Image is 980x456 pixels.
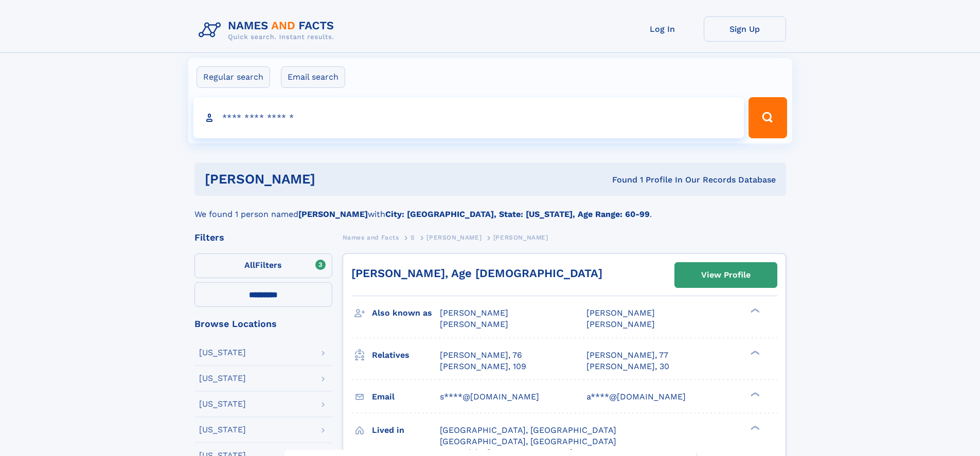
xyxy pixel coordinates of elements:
[205,173,464,186] h1: [PERSON_NAME]
[244,260,255,270] span: All
[426,234,482,241] span: [PERSON_NAME]
[298,209,368,219] b: [PERSON_NAME]
[440,350,522,361] a: [PERSON_NAME], 76
[440,436,616,446] span: [GEOGRAPHIC_DATA], [GEOGRAPHIC_DATA]
[749,97,787,138] button: Search Button
[440,425,616,435] span: [GEOGRAPHIC_DATA], [GEOGRAPHIC_DATA]
[704,16,786,42] a: Sign Up
[343,231,399,244] a: Names and Facts
[194,319,332,329] div: Browse Locations
[440,361,526,372] a: [PERSON_NAME], 109
[197,66,270,88] label: Regular search
[586,308,655,318] span: [PERSON_NAME]
[281,66,345,88] label: Email search
[351,267,602,280] a: [PERSON_NAME], Age [DEMOGRAPHIC_DATA]
[675,263,777,287] a: View Profile
[464,174,776,186] div: Found 1 Profile In Our Records Database
[385,209,650,219] b: City: [GEOGRAPHIC_DATA], State: [US_STATE], Age Range: 60-99
[199,400,246,408] div: [US_STATE]
[411,234,415,241] span: S
[199,349,246,357] div: [US_STATE]
[194,233,332,242] div: Filters
[440,308,508,318] span: [PERSON_NAME]
[586,350,668,361] a: [PERSON_NAME], 77
[748,391,760,397] div: ❯
[748,349,760,356] div: ❯
[586,319,655,329] span: [PERSON_NAME]
[199,374,246,382] div: [US_STATE]
[493,234,548,241] span: [PERSON_NAME]
[701,263,751,287] div: View Profile
[411,231,415,244] a: S
[748,307,760,314] div: ❯
[748,424,760,431] div: ❯
[586,361,669,372] a: [PERSON_NAME], 30
[372,422,440,439] h3: Lived in
[194,253,332,278] label: Filters
[440,319,508,329] span: [PERSON_NAME]
[372,304,440,322] h3: Also known as
[199,426,246,434] div: [US_STATE]
[193,97,744,138] input: search input
[621,16,704,42] a: Log In
[426,231,482,244] a: [PERSON_NAME]
[372,388,440,406] h3: Email
[372,346,440,364] h3: Relatives
[194,196,786,221] div: We found 1 person named with .
[194,16,343,44] img: Logo Names and Facts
